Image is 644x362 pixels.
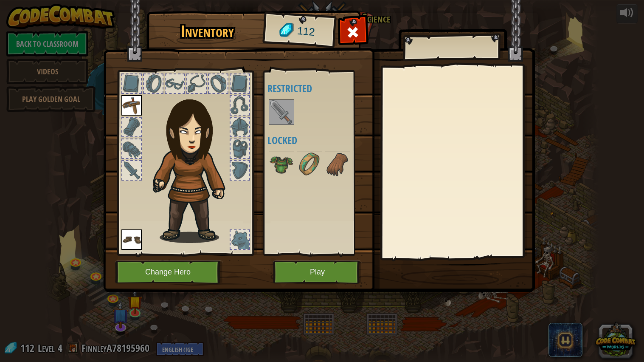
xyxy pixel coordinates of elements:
span: 112 [297,23,316,40]
img: portrait.png [326,153,349,176]
img: portrait.png [121,95,142,116]
img: portrait.png [270,100,293,124]
img: portrait.png [298,153,321,176]
h4: Restricted [267,83,368,94]
img: guardian_hair.png [149,87,240,243]
h1: Inventory [153,23,261,40]
button: Play [273,260,362,284]
button: Change Hero [115,260,223,284]
img: portrait.png [270,153,293,176]
img: portrait.png [121,229,142,250]
h4: Locked [267,135,368,146]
